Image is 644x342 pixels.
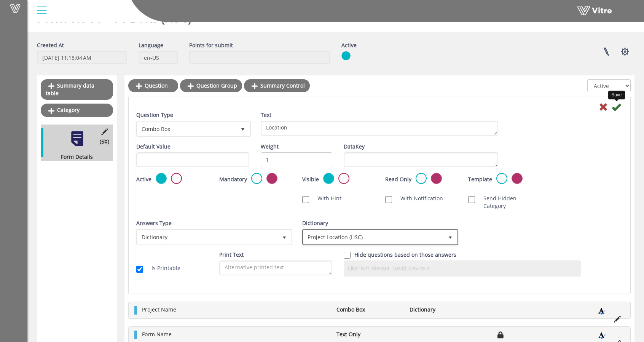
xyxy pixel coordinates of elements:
[100,138,109,145] span: (5 )
[144,264,180,272] label: Is Printable
[303,230,443,244] span: Project Location (HSC)
[139,42,163,49] label: Language
[37,42,64,49] label: Created At
[385,196,392,203] input: With Notification
[468,196,475,203] input: Send Hidden Category
[136,176,151,183] label: Active
[344,143,365,150] label: DataKey
[354,251,456,259] label: Hide questions based on those answers
[41,153,107,161] div: Form Details
[341,51,351,61] img: yes
[244,79,310,92] a: Summary Control
[261,111,271,119] label: Text
[393,195,443,202] label: With Notification
[142,331,172,338] span: Form Name
[310,195,341,202] label: With Hint
[341,42,357,49] label: Active
[608,91,625,99] div: Save
[142,306,176,313] span: Project Name
[333,331,406,338] li: Text Only
[136,111,173,119] label: Question Type
[476,195,540,210] label: Send Hidden Category
[219,251,244,259] label: Print Text
[385,176,411,183] label: Read Only
[136,266,143,273] input: Is Printable
[180,79,242,92] a: Question Group
[302,176,319,183] label: Visible
[137,122,236,136] span: Combo Box
[136,219,172,227] label: Answers Type
[443,230,457,244] span: select
[406,306,479,313] li: Dictionary
[236,122,250,136] span: select
[128,79,178,92] a: Question
[41,104,113,117] a: Category
[468,176,492,183] label: Template
[137,230,277,244] span: Dictionary
[302,219,328,227] label: Dictionary
[344,252,351,259] input: Hide question based on answer
[261,143,279,150] label: Weight
[302,196,309,203] input: With Hint
[346,263,579,274] input: Like: Not relevant, David, Device 9
[333,306,406,313] li: Combo Box
[136,143,171,150] label: Default Value
[189,42,233,49] label: Points for submit
[41,79,113,100] a: Summary data table
[277,230,291,244] span: select
[219,176,247,183] label: Mandatory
